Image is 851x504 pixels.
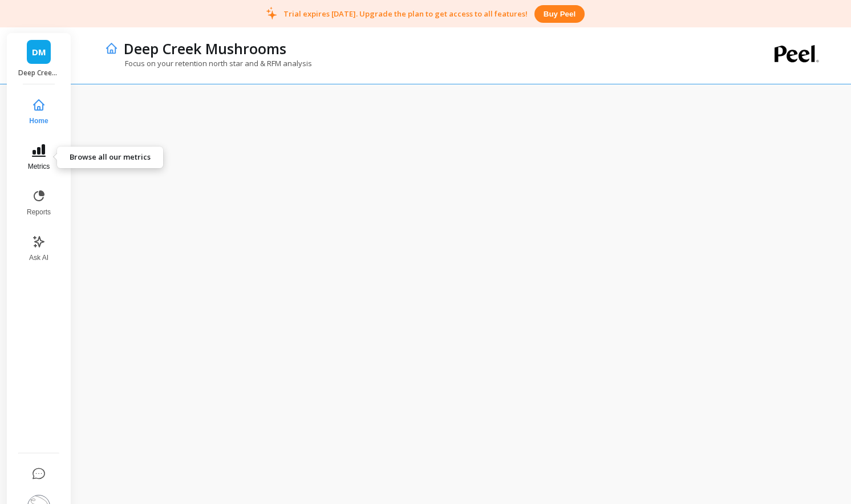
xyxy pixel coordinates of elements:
[29,116,48,125] span: Home
[18,68,60,78] p: Deep Creek Mushrooms
[124,39,286,58] p: Deep Creek Mushrooms
[28,162,50,171] span: Metrics
[20,182,58,223] button: Reports
[29,253,48,262] span: Ask AI
[20,228,58,269] button: Ask AI
[15,461,62,488] button: Help
[105,58,312,68] p: Focus on your retention north star and & RFM analysis
[534,5,585,23] button: Buy peel
[283,9,528,19] p: Trial expires [DATE]. Upgrade the plan to get access to all features!
[20,137,58,178] button: Metrics
[20,91,58,132] button: Home
[27,208,51,217] span: Reports
[32,46,46,59] span: DM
